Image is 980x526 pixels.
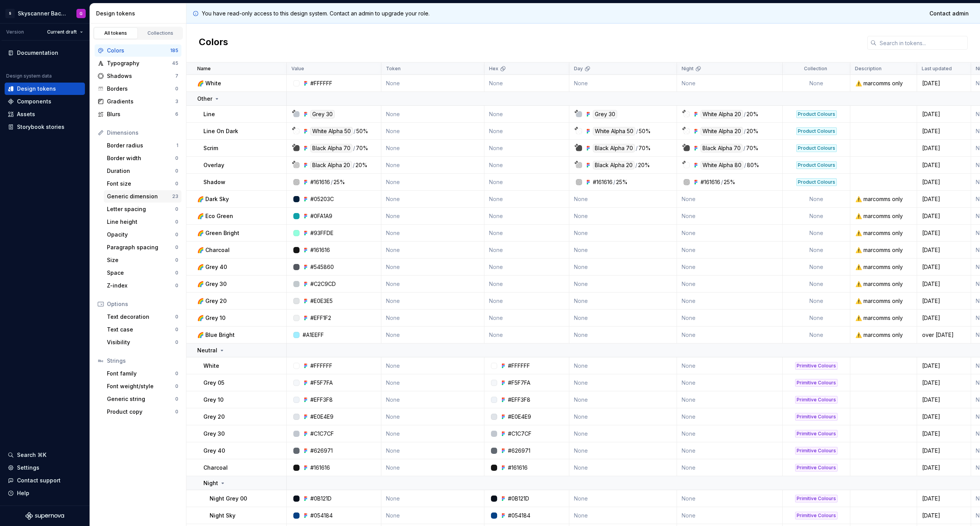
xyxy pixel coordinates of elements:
[107,357,178,365] div: Strings
[569,391,677,408] td: None
[677,374,783,391] td: None
[569,191,677,208] td: None
[795,379,838,387] div: Primitive Colours
[569,374,677,391] td: None
[104,254,181,266] a: Size0
[354,127,355,135] div: /
[203,127,238,135] p: Line On Dark
[17,49,58,57] div: Documentation
[484,293,569,310] td: None
[104,323,181,336] a: Text case0
[175,244,178,250] div: 0
[310,246,330,254] div: #161616
[104,393,181,405] a: Generic string0
[5,108,85,120] a: Assets
[5,121,85,133] a: Storybook stories
[5,9,15,18] div: S
[484,276,569,293] td: None
[917,379,970,387] div: [DATE]
[677,242,783,259] td: None
[484,259,569,276] td: None
[197,95,212,103] p: Other
[574,66,583,72] p: Day
[381,208,484,225] td: None
[107,218,175,226] div: Line height
[95,108,181,120] a: Blurs6
[17,110,35,118] div: Assets
[381,374,484,391] td: None
[18,10,67,17] div: Skyscanner Backpack
[107,110,175,118] div: Blurs
[107,244,175,251] div: Paragraph spacing
[197,195,229,203] p: 🌈 Dark Sky
[677,208,783,225] td: None
[638,144,651,152] div: 70%
[508,379,530,387] div: #F5F7FA
[677,357,783,374] td: None
[917,263,970,271] div: [DATE]
[197,246,230,254] p: 🌈 Charcoal
[917,246,970,254] div: [DATE]
[47,29,77,35] span: Current draft
[17,85,56,93] div: Design tokens
[851,263,916,271] div: ⚠️ marcomms only
[95,70,181,82] a: Shadows7
[922,66,952,72] p: Last updated
[175,396,178,402] div: 0
[104,152,181,164] a: Border width0
[917,127,970,135] div: [DATE]
[104,267,181,279] a: Space0
[636,144,638,152] div: /
[569,276,677,293] td: None
[484,242,569,259] td: None
[569,357,677,374] td: None
[310,161,352,169] div: Black Alpha 20
[17,489,29,497] div: Help
[104,165,181,177] a: Duration0
[639,127,651,135] div: 50%
[197,66,211,72] p: Name
[593,161,635,169] div: Black Alpha 20
[381,174,484,191] td: None
[175,314,178,320] div: 0
[95,83,181,95] a: Borders0
[107,98,175,105] div: Gradients
[107,338,175,346] div: Visibility
[17,98,51,105] div: Components
[877,36,968,50] input: Search in tokens...
[355,161,367,169] div: 20%
[104,216,181,228] a: Line height0
[917,178,970,186] div: [DATE]
[5,474,85,487] button: Contact support
[175,206,178,212] div: 0
[310,178,330,186] div: #161616
[701,127,743,135] div: White Alpha 20
[175,98,178,105] div: 3
[104,178,181,190] a: Font size0
[104,241,181,254] a: Paragraph spacing0
[917,110,970,118] div: [DATE]
[175,257,178,263] div: 0
[677,75,783,92] td: None
[484,191,569,208] td: None
[484,208,569,225] td: None
[783,75,850,92] td: None
[796,144,837,152] div: Product Colours
[25,512,64,520] svg: Supernova Logo
[107,300,178,308] div: Options
[172,60,178,66] div: 45
[107,282,175,289] div: Z-index
[310,297,333,305] div: #E0E3E5
[5,487,85,499] button: Help
[107,167,175,175] div: Duration
[924,7,974,20] a: Contact admin
[677,391,783,408] td: None
[484,174,569,191] td: None
[638,161,650,169] div: 20%
[569,75,677,92] td: None
[917,314,970,322] div: [DATE]
[381,276,484,293] td: None
[107,59,172,67] div: Typography
[917,79,970,87] div: [DATE]
[107,408,175,416] div: Product copy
